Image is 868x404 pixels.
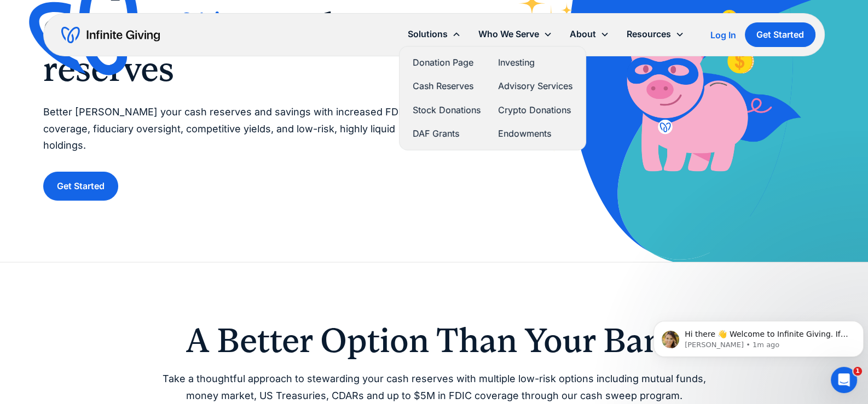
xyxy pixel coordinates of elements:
[710,31,736,39] div: Log In
[498,55,572,70] a: Investing
[413,126,481,141] a: DAF Grants
[399,46,586,150] nav: Solutions
[43,172,118,201] a: Get Started
[649,298,868,374] iframe: Intercom notifications message
[43,104,412,154] p: Better [PERSON_NAME] your cash reserves and savings with increased FDIC coverage, fiduciary overs...
[413,79,481,93] a: Cash Reserves
[154,324,714,358] h2: A Better Option Than Your Bank
[831,367,857,393] iframe: Intercom live chat
[413,103,481,118] a: Stock Donations
[853,367,862,376] span: 1
[114,5,225,45] span: 4.35%*
[498,103,572,118] a: Crypto Donations
[498,126,572,141] a: Endowments
[478,27,539,42] div: Who We Serve
[61,26,160,44] a: home
[561,22,618,46] div: About
[570,27,596,42] div: About
[408,27,448,42] div: Solutions
[710,28,736,42] a: Log In
[154,371,714,404] p: Take a thoughtful approach to stewarding your cash reserves with multiple low-risk options includ...
[618,22,693,46] div: Resources
[470,22,561,46] div: Who We Serve
[399,22,470,46] div: Solutions
[745,22,815,47] a: Get Started
[498,79,572,93] a: Advisory Services
[627,27,671,42] div: Resources
[413,55,481,70] a: Donation Page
